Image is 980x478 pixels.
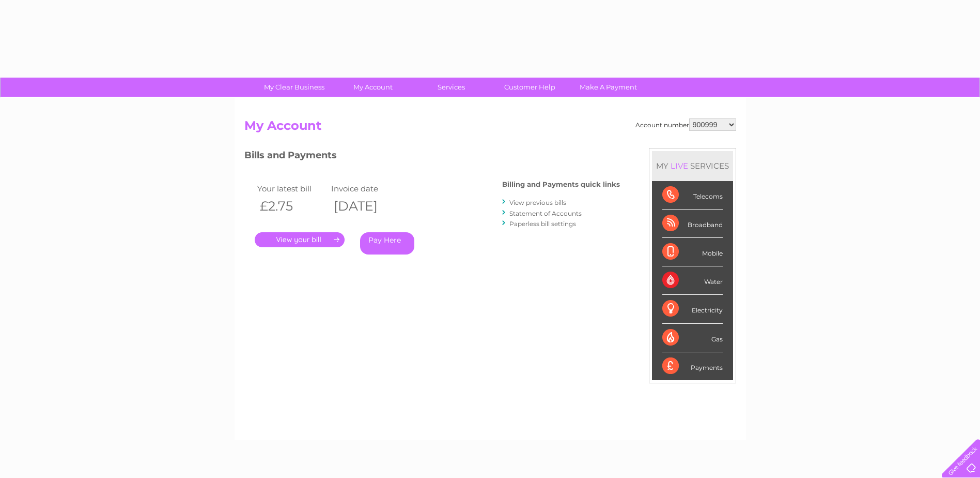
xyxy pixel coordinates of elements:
[668,161,690,171] div: LIVE
[509,210,582,217] a: Statement of Accounts
[255,196,329,217] th: £2.75
[360,232,414,255] a: Pay Here
[662,352,723,380] div: Payments
[329,196,403,217] th: [DATE]
[509,220,576,228] a: Paperless bill settings
[635,118,736,131] div: Account number
[662,181,723,210] div: Telecoms
[502,181,620,188] h4: Billing and Payments quick links
[244,148,620,166] h3: Bills and Payments
[487,78,572,97] a: Customer Help
[509,199,566,206] a: View previous bills
[330,78,415,97] a: My Account
[662,324,723,352] div: Gas
[662,266,723,295] div: Water
[252,78,337,97] a: My Clear Business
[566,78,651,97] a: Make A Payment
[255,232,345,247] a: .
[409,78,494,97] a: Services
[662,238,723,266] div: Mobile
[652,151,733,181] div: MY SERVICES
[255,182,329,196] td: Your latest bill
[662,295,723,323] div: Electricity
[329,182,403,196] td: Invoice date
[244,118,736,138] h2: My Account
[662,210,723,238] div: Broadband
